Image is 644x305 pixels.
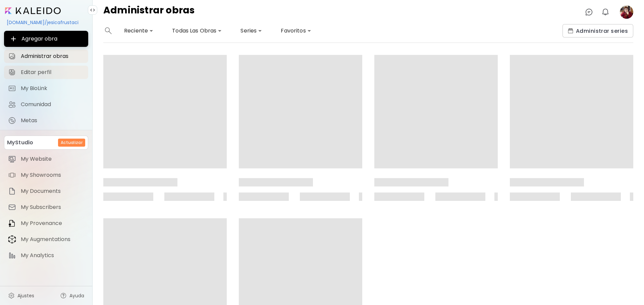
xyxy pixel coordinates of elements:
[21,53,84,60] span: Administrar obras
[105,27,112,34] img: search
[562,24,633,37] button: collectionsAdministrar series
[4,114,88,127] a: completeMetas iconMetas
[169,25,224,36] div: Todas Las Obras
[90,7,95,13] img: collapse
[8,68,16,76] img: Editar perfil icon
[8,203,16,211] img: item
[8,100,16,108] img: Comunidad icon
[8,251,16,259] img: item
[8,187,16,195] img: item
[56,289,88,302] a: Ayuda
[4,17,88,28] div: [DOMAIN_NAME]/jesicafrustaci
[4,217,88,230] a: itemMy Provenance
[4,66,88,79] a: Editar perfil iconEditar perfil
[69,292,84,299] span: Ayuda
[585,8,593,16] img: chatIcon
[4,98,88,111] a: Comunidad iconComunidad
[21,204,84,211] span: My Subscribers
[7,139,33,147] p: MyStudio
[21,85,84,92] span: My BioLink
[8,292,15,299] img: settings
[4,152,88,166] a: itemMy Website
[4,289,38,302] a: Ajustes
[60,292,67,299] img: help
[601,8,609,16] img: bellIcon
[103,24,113,37] button: search
[103,5,195,19] h4: Administrar obras
[21,117,84,124] span: Metas
[568,28,573,33] img: collections
[8,171,16,179] img: item
[21,236,84,243] span: My Augmentations
[9,35,83,43] span: Agregar obra
[4,184,88,198] a: itemMy Documents
[21,252,84,259] span: My Analytics
[8,155,16,163] img: item
[4,31,88,47] button: Agregar obra
[8,52,16,60] img: Administrar obras icon
[21,220,84,227] span: My Provenance
[8,117,16,125] img: Metas icon
[21,188,84,195] span: My Documents
[8,84,16,92] img: My BioLink icon
[17,292,34,299] span: Ajustes
[568,27,628,34] span: Administrar series
[61,140,83,146] h6: Actualizar
[21,156,84,162] span: My Website
[238,25,265,36] div: Series
[8,235,16,244] img: item
[21,69,84,76] span: Editar perfil
[4,201,88,214] a: itemMy Subscribers
[278,25,314,36] div: Favoritos
[4,50,88,63] a: Administrar obras iconAdministrar obras
[8,219,16,227] img: item
[121,25,156,36] div: Reciente
[600,6,611,18] button: bellIcon
[21,101,84,108] span: Comunidad
[21,172,84,178] span: My Showrooms
[4,233,88,246] a: itemMy Augmentations
[4,249,88,262] a: itemMy Analytics
[4,168,88,182] a: itemMy Showrooms
[4,82,88,95] a: completeMy BioLink iconMy BioLink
